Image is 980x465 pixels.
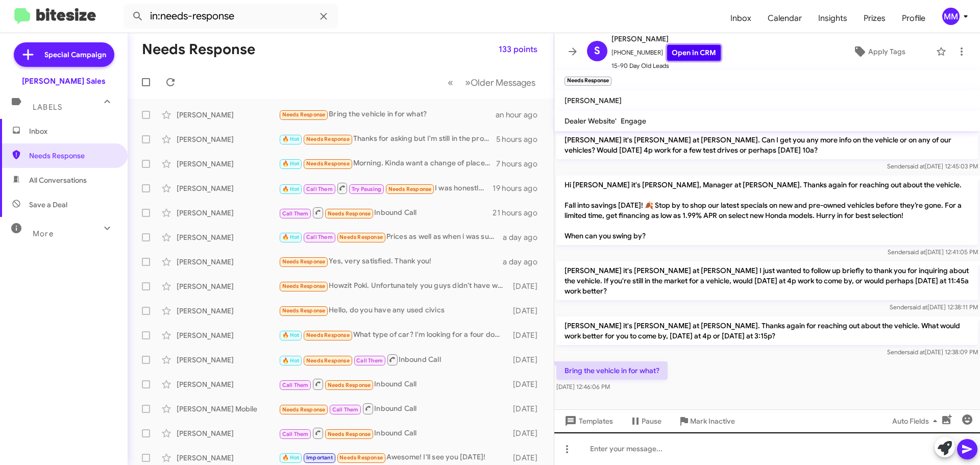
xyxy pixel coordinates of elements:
[279,427,508,439] div: Inbound Call
[670,412,743,430] button: Mark Inactive
[508,306,546,316] div: [DATE]
[499,40,537,59] span: 133 points
[942,8,960,25] div: MM
[306,186,333,192] span: Call Them
[594,43,600,59] span: S
[177,257,279,267] div: [PERSON_NAME]
[29,200,67,210] span: Save a Deal
[565,96,622,105] span: [PERSON_NAME]
[14,42,114,67] a: Special Campaign
[554,412,621,430] button: Templates
[328,210,371,217] span: Needs Response
[667,45,721,61] a: Open in CRM
[29,151,116,161] span: Needs Response
[508,379,546,389] div: [DATE]
[282,136,300,142] span: 🔥 Hot
[177,330,279,340] div: [PERSON_NAME]
[22,76,106,86] div: [PERSON_NAME] Sales
[279,329,508,341] div: What type of car? I'm looking for a four door sedan
[810,4,855,33] a: Insights
[642,412,661,430] span: Pause
[908,248,925,256] span: said at
[868,42,905,61] span: Apply Tags
[282,234,300,240] span: 🔥 Hot
[282,431,309,437] span: Call Them
[279,109,496,120] div: Bring the vehicle in for what?
[888,248,978,256] span: Sender [DATE] 12:41:05 PM
[503,257,546,267] div: a day ago
[282,332,300,338] span: 🔥 Hot
[279,280,508,292] div: Howzit Poki. Unfortunately you guys didn't have what we were looking for coming in anytime soon. ...
[279,256,503,267] div: Yes, very satisfied. Thank you!
[177,159,279,169] div: [PERSON_NAME]
[556,176,978,245] p: Hi [PERSON_NAME] it's [PERSON_NAME], Manager at [PERSON_NAME]. Thanks again for reaching out abou...
[887,348,978,356] span: Sender [DATE] 12:38:09 PM
[306,234,333,240] span: Call Them
[887,162,978,170] span: Sender [DATE] 12:45:03 PM
[611,45,721,61] span: [PHONE_NUMBER]
[496,110,546,120] div: an hour ago
[282,186,300,192] span: 🔥 Hot
[332,406,359,413] span: Call Them
[491,40,546,59] button: 133 points
[459,72,542,93] button: Next
[282,357,300,364] span: 🔥 Hot
[177,281,279,291] div: [PERSON_NAME]
[556,361,668,380] p: Bring the vehicle in for what?
[508,404,546,414] div: [DATE]
[556,261,978,300] p: [PERSON_NAME] it's [PERSON_NAME] at [PERSON_NAME] I just wanted to follow up briefly to thank you...
[279,452,508,463] div: Awesome! I'll see you [DATE]!
[690,412,735,430] span: Mark Inactive
[282,307,326,314] span: Needs Response
[508,281,546,291] div: [DATE]
[177,183,279,193] div: [PERSON_NAME]
[177,404,279,414] div: [PERSON_NAME] Mobile
[611,61,721,71] span: 15-90 Day Old Leads
[471,77,535,88] span: Older Messages
[279,133,496,145] div: Thanks for asking but I'm still in the process of test driving other cars since I have no idea wh...
[890,303,978,311] span: Sender [DATE] 12:38:11 PM
[496,134,546,144] div: 5 hours ago
[306,357,350,364] span: Needs Response
[442,72,459,93] button: Previous
[282,382,309,388] span: Call Them
[621,116,646,126] span: Engage
[508,330,546,340] div: [DATE]
[855,4,894,33] a: Prizes
[279,378,508,390] div: Inbound Call
[282,406,326,413] span: Needs Response
[448,76,453,89] span: «
[282,160,300,167] span: 🔥 Hot
[356,357,383,364] span: Call Them
[388,186,432,192] span: Needs Response
[759,4,810,33] span: Calendar
[177,110,279,120] div: [PERSON_NAME]
[279,305,508,316] div: Hello, do you have any used civics
[306,332,350,338] span: Needs Response
[894,4,934,33] a: Profile
[465,76,471,89] span: »
[279,231,503,243] div: Prices as well as when i was supposed to have a meeting last week, it didnt seem planned out
[508,428,546,438] div: [DATE]
[339,234,383,240] span: Needs Response
[279,206,493,219] div: Inbound Call
[556,131,978,159] p: [PERSON_NAME] it's [PERSON_NAME] at [PERSON_NAME]. Can I get you any more info on the vehicle or ...
[279,182,493,194] div: I was honestly hoping the truck was gonna be fully stock but I didnt read the description careful...
[282,258,326,265] span: Needs Response
[177,306,279,316] div: [PERSON_NAME]
[562,412,613,430] span: Templates
[282,283,326,289] span: Needs Response
[306,160,350,167] span: Needs Response
[29,126,116,136] span: Inbox
[282,210,309,217] span: Call Them
[565,77,611,86] small: Needs Response
[565,116,617,126] span: Dealer Website'
[934,8,969,25] button: MM
[339,454,383,461] span: Needs Response
[44,50,106,60] span: Special Campaign
[177,428,279,438] div: [PERSON_NAME]
[282,111,326,118] span: Needs Response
